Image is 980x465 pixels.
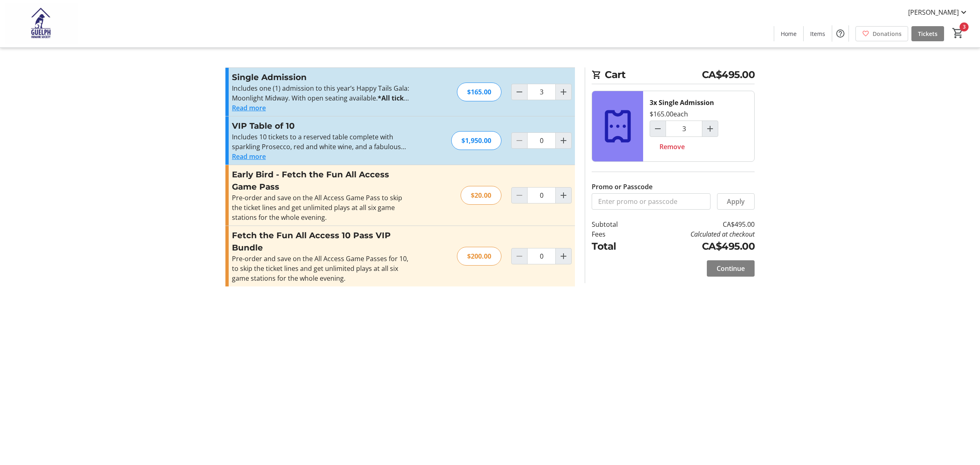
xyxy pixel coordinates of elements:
[908,7,959,17] span: [PERSON_NAME]
[650,109,688,119] div: $165.00 each
[592,219,639,229] td: Subtotal
[855,26,908,41] a: Donations
[232,254,410,283] div: Pre-order and save on the All Access Game Passes for 10, to skip the ticket lines and get unlimit...
[650,139,695,155] button: Remove
[232,83,410,103] p: Includes one (1) admission to this year’s Happy Tails Gala: Moonlight Midway. With open seating a...
[556,84,571,100] button: Increment by one
[592,229,639,239] td: Fees
[650,121,666,136] button: Decrement by one
[666,121,702,137] input: Single Admission Quantity
[717,193,755,210] button: Apply
[527,248,556,264] input: Fetch the Fun All Access 10 Pass VIP Bundle Quantity
[232,103,266,113] button: Read more
[232,229,410,254] h3: Fetch the Fun All Access 10 Pass VIP Bundle
[232,193,410,222] div: Pre-order and save on the All Access Game Pass to skip the ticket lines and get unlimited plays a...
[556,188,571,203] button: Increment by one
[592,67,755,84] h2: Cart
[512,84,527,100] button: Decrement by one
[232,120,410,132] h3: VIP Table of 10
[639,229,755,239] td: Calculated at checkout
[707,260,755,277] button: Continue
[527,132,556,149] input: VIP Table of 10 Quantity
[592,193,710,210] input: Enter promo or passcode
[5,3,78,44] img: Guelph Humane Society 's Logo
[873,29,902,38] span: Donations
[717,264,745,273] span: Continue
[232,152,266,161] button: Read more
[232,132,410,152] p: Includes 10 tickets to a reserved table complete with sparkling Prosecco, red and white wine, and...
[650,98,714,107] div: 3x Single Admission
[702,121,718,136] button: Increment by one
[527,187,556,203] input: Early Bird - Fetch the Fun All Access Game Pass Quantity
[232,71,410,83] h3: Single Admission
[556,248,571,264] button: Increment by one
[457,247,501,266] div: $200.00
[639,239,755,254] td: CA$495.00
[727,197,745,206] span: Apply
[702,67,755,82] span: CA$495.00
[639,219,755,229] td: CA$495.00
[232,168,410,193] h3: Early Bird - Fetch the Fun All Access Game Pass
[457,83,501,101] div: $165.00
[592,182,653,192] label: Promo or Passcode
[781,29,797,38] span: Home
[832,25,849,42] button: Help
[911,26,944,41] a: Tickets
[774,26,803,41] a: Home
[918,29,938,38] span: Tickets
[451,131,501,150] div: $1,950.00
[527,84,556,100] input: Single Admission Quantity
[461,186,501,205] div: $20.00
[556,133,571,148] button: Increment by one
[804,26,832,41] a: Items
[951,26,965,40] button: Cart
[902,6,975,19] button: [PERSON_NAME]
[810,29,825,38] span: Items
[659,142,685,152] span: Remove
[592,239,639,254] td: Total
